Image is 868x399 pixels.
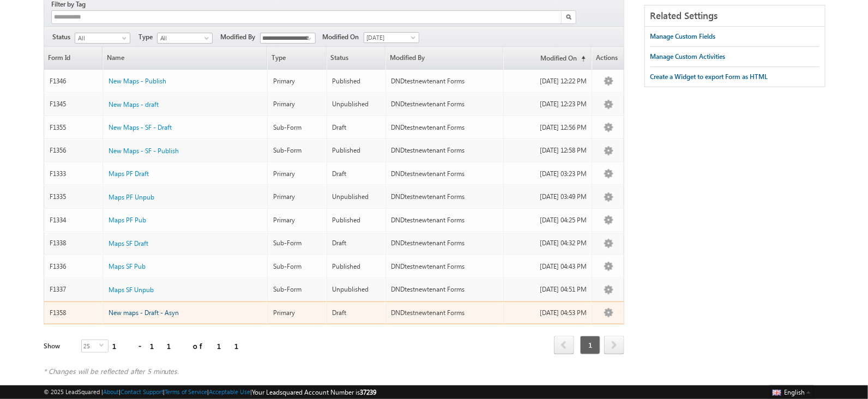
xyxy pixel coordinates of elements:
[108,76,166,86] a: New Maps - Publish
[333,123,381,132] div: Draft
[301,33,315,44] a: Show All Items
[273,215,321,225] div: Primary
[509,169,587,179] div: [DATE] 03:23 PM
[566,14,571,20] img: Search
[391,169,498,179] div: DNDtestnewtenant Forms
[592,47,624,69] span: Actions
[273,262,321,271] div: Sub-Form
[50,215,98,225] div: F1334
[604,337,624,354] a: next
[50,146,98,155] div: F1356
[333,169,381,179] div: Draft
[650,72,768,82] div: Create a Widget to export Form as HTML
[103,47,267,69] a: Name
[580,336,600,354] span: 1
[273,238,321,248] div: Sub-Form
[221,32,260,42] span: Modified By
[273,285,321,294] div: Sub-Form
[650,27,716,46] a: Manage Custom Fields
[108,239,148,249] a: Maps SF Draft
[82,340,99,352] span: 25
[268,47,325,69] span: Type
[108,262,146,271] a: Maps SF Pub
[273,99,321,109] div: Primary
[50,76,98,86] div: F1346
[391,99,498,109] div: DNDtestnewtenant Forms
[108,193,154,201] span: Maps PF Unpub
[333,215,381,225] div: Published
[391,238,498,248] div: DNDtestnewtenant Forms
[391,215,498,225] div: DNDtestnewtenant Forms
[273,146,321,155] div: Sub-Form
[138,32,157,42] span: Type
[75,33,130,44] a: All
[333,285,381,294] div: Unpublished
[509,262,587,271] div: [DATE] 04:43 PM
[99,343,108,348] span: select
[108,215,146,225] a: Maps PF Pub
[333,99,381,109] div: Unpublished
[650,67,768,87] a: Create a Widget to export Form as HTML
[645,5,825,27] div: Related Settings
[50,285,98,294] div: F1337
[50,192,98,202] div: F1335
[770,385,813,398] button: English
[108,123,172,132] a: New Maps - SF - Draft
[333,146,381,155] div: Published
[50,99,98,109] div: F1345
[273,192,321,202] div: Primary
[386,47,503,69] a: Modified By
[391,308,498,318] div: DNDtestnewtenant Forms
[50,262,98,271] div: F1336
[509,146,587,155] div: [DATE] 12:58 PM
[108,262,146,270] span: Maps SF Pub
[391,192,498,202] div: DNDtestnewtenant Forms
[50,308,98,318] div: F1358
[108,309,179,317] span: New maps - Draft - Asyn
[391,262,498,271] div: DNDtestnewtenant Forms
[50,123,98,132] div: F1355
[112,340,252,352] div: 1 - 11 of 11
[108,192,154,202] a: Maps PF Unpub
[52,32,75,42] span: Status
[44,387,377,397] span: © 2025 LeadSquared | | | | |
[509,123,587,132] div: [DATE] 12:56 PM
[108,286,154,294] span: Maps SF Unpub
[554,337,574,354] a: prev
[333,308,381,318] div: Draft
[108,169,149,179] a: Maps PF Draft
[509,215,587,225] div: [DATE] 04:25 PM
[509,76,587,86] div: [DATE] 12:22 PM
[650,32,716,41] div: Manage Custom Fields
[333,262,381,271] div: Published
[108,123,172,131] span: New Maps - SF - Draft
[650,52,726,62] div: Manage Custom Activities
[108,146,179,156] a: New Maps - SF - Publish
[108,285,154,295] a: Maps SF Unpub
[391,123,498,132] div: DNDtestnewtenant Forms
[44,366,624,376] div: * Changes will be reflected after 5 minutes.
[50,238,98,248] div: F1338
[44,47,102,69] a: Form Id
[327,47,385,69] span: Status
[108,77,166,85] span: New Maps - Publish
[323,32,364,42] span: Modified On
[784,388,805,396] span: English
[108,308,179,318] a: New maps - Draft - Asyn
[273,123,321,132] div: Sub-Form
[364,32,419,43] a: [DATE]
[509,285,587,294] div: [DATE] 04:51 PM
[577,55,586,63] span: (sorted ascending)
[360,388,377,396] span: 37239
[333,76,381,86] div: Published
[209,388,251,395] a: Acceptable Use
[273,308,321,318] div: Primary
[509,308,587,318] div: [DATE] 04:53 PM
[157,33,213,44] a: All
[554,336,574,354] span: prev
[108,100,159,108] span: New Maps - draft
[165,388,208,395] a: Terms of Service
[509,238,587,248] div: [DATE] 04:32 PM
[391,76,498,86] div: DNDtestnewtenant Forms
[273,169,321,179] div: Primary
